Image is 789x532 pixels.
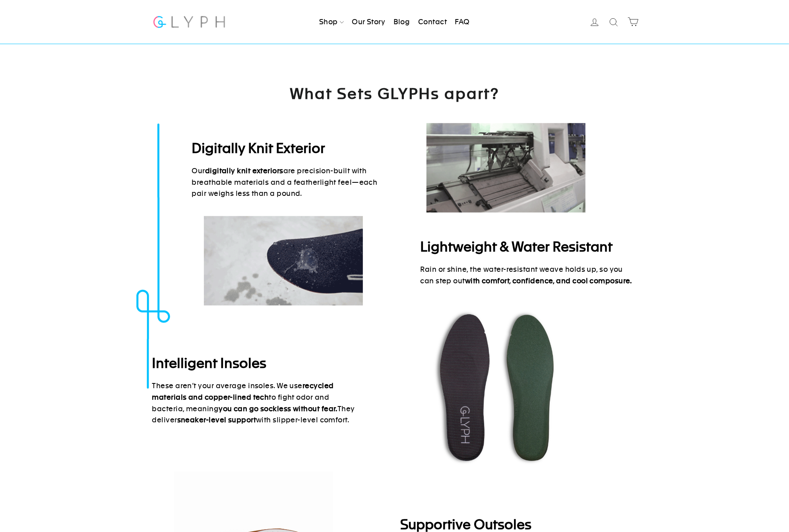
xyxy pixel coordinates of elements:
[152,11,227,32] img: Glyph
[465,277,632,285] strong: with comfort, confidence, and cool composure.
[421,238,637,256] h2: Lightweight & Water Resistant
[421,264,637,287] p: Rain or shine, the water-resistant weave holds up, so you can step out
[778,232,789,300] iframe: Glyph - Referral program
[152,381,334,401] strong: recycled materials and copper-lined tech
[316,13,347,31] a: Shop
[192,140,383,157] h2: Digitally Knit Exterior
[177,416,256,424] strong: sneaker-level support
[415,13,450,31] a: Contact
[152,355,363,372] h2: Intelligent Insoles
[196,84,593,123] h2: What Sets GLYPHs apart?
[417,309,576,468] img: 15_17_1.jpg
[390,13,413,31] a: Blog
[192,165,383,199] p: Our are precision-built with breathable materials and a featherlight feel—each pair weighs less t...
[205,166,283,175] strong: digitally knit exteriors
[452,13,473,31] a: FAQ
[426,123,585,213] img: DigialKnittingHorizontal-ezgif.com-video-to-gif-converter_1.gif
[219,404,337,413] strong: you can go sockless without fear.
[152,380,363,426] p: These aren’t your average insoles. We use to fight odor and bacteria, meaning They deliver with s...
[349,13,388,31] a: Our Story
[316,13,473,31] ul: Primary
[204,216,363,306] img: Water_Resistant_Reduce.gif
[136,124,170,389] img: home_layer_3.png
